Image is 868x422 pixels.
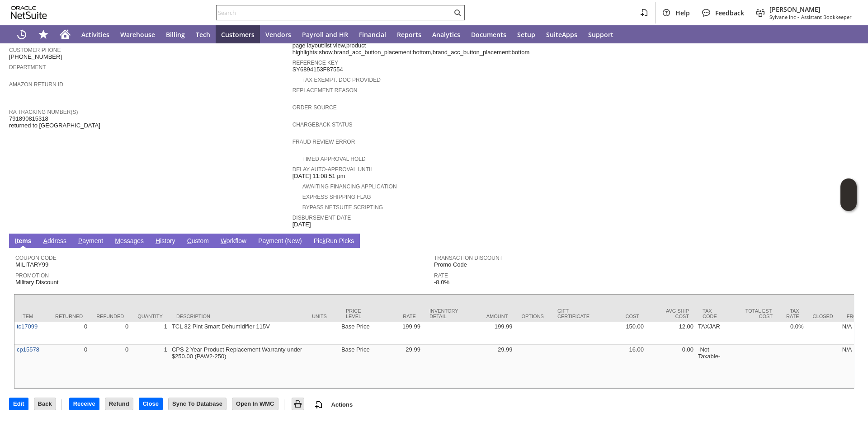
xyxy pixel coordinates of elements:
[292,221,311,228] span: [DATE]
[15,279,58,286] span: Military Discount
[465,345,514,388] td: 29.99
[675,9,690,17] span: Help
[292,139,355,145] a: Fraud Review Error
[131,322,170,345] td: 1
[90,345,131,388] td: 0
[313,399,324,410] img: add-record.svg
[41,237,69,246] a: Address
[434,279,449,286] span: -8.0%
[196,30,210,39] span: Tech
[312,314,332,319] div: Units
[120,30,155,39] span: Warehouse
[646,345,696,388] td: 0.00
[696,322,730,345] td: TAXJAR
[452,7,463,18] svg: Search
[218,237,249,246] a: Workflow
[216,25,260,43] a: Customers
[292,42,571,56] span: page layout:list view,product highlights:show,brand_acc_button_placement:bottom,brand_acc_button_...
[292,87,358,94] a: Replacement reason
[373,322,423,345] td: 199.99
[786,308,799,319] div: Tax Rate
[105,398,133,410] input: Refund
[137,314,163,319] div: Quantity
[153,237,178,246] a: History
[769,5,852,14] span: [PERSON_NAME]
[139,398,162,410] input: Close
[292,166,373,173] a: Delay Auto-Approval Until
[266,237,269,244] span: y
[9,47,61,53] a: Customer Phone
[260,25,297,43] a: Vendors
[13,237,34,246] a: Items
[76,25,115,43] a: Activities
[715,9,744,17] span: Feedback
[15,261,48,268] span: MILITARY99
[54,25,76,43] a: Home
[646,322,696,345] td: 12.00
[840,178,857,211] iframe: Click here to launch Oracle Guided Learning Help Panel
[583,25,619,43] a: Support
[33,25,54,43] div: Shortcuts
[596,322,646,345] td: 150.00
[17,323,38,330] a: tc17099
[221,30,255,39] span: Customers
[292,398,304,410] input: Print
[115,237,120,244] span: M
[427,25,466,43] a: Analytics
[302,77,381,83] a: Tax Exempt. Doc Provided
[48,345,90,388] td: 0
[696,345,730,388] td: -Not Taxable-
[81,30,109,39] span: Activities
[11,6,47,19] svg: logo
[292,399,303,409] img: Print
[472,314,508,319] div: Amount
[43,237,47,244] span: A
[380,314,416,319] div: Rate
[466,25,512,43] a: Documents
[292,122,353,128] a: Chargeback Status
[9,109,78,115] a: RA Tracking Number(s)
[302,204,383,211] a: Bypass NetSuite Scripting
[588,30,613,39] span: Support
[113,237,146,246] a: Messages
[187,237,192,244] span: C
[15,255,57,261] a: Coupon Code
[541,25,583,43] a: SuiteApps
[15,237,17,244] span: I
[769,14,796,20] span: Sylvane Inc
[90,322,131,345] td: 0
[779,322,806,345] td: 0.0%
[21,314,42,319] div: Item
[703,308,723,319] div: Tax Code
[190,25,216,43] a: Tech
[359,30,386,39] span: Financial
[297,25,354,43] a: Payroll and HR
[429,308,458,319] div: Inventory Detail
[843,235,854,246] a: Unrolled view on
[166,30,185,39] span: Billing
[292,173,345,180] span: [DATE] 11:08:51 pm
[434,255,503,261] a: Transaction Discount
[596,345,646,388] td: 16.00
[339,345,373,388] td: Base Price
[170,322,305,345] td: TCL 32 Pint Smart Dehumidifier 115V
[217,7,452,18] input: Search
[96,314,124,319] div: Refunded
[311,237,356,246] a: PickRun Picks
[9,398,28,410] input: Edit
[256,237,304,246] a: Payment (New)
[840,195,857,211] span: Oracle Guided Learning Widget. To move around, please hold and drag
[9,115,100,129] span: 791890815318 returned to [GEOGRAPHIC_DATA]
[434,272,448,279] a: Rate
[160,25,190,43] a: Billing
[797,14,799,20] span: -
[512,25,541,43] a: Setup
[9,81,63,88] a: Amazon Return ID
[465,322,514,345] td: 199.99
[302,30,348,39] span: Payroll and HR
[169,398,226,410] input: Sync To Database
[302,156,366,162] a: Timed Approval Hold
[185,237,211,246] a: Custom
[115,25,160,43] a: Warehouse
[265,30,291,39] span: Vendors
